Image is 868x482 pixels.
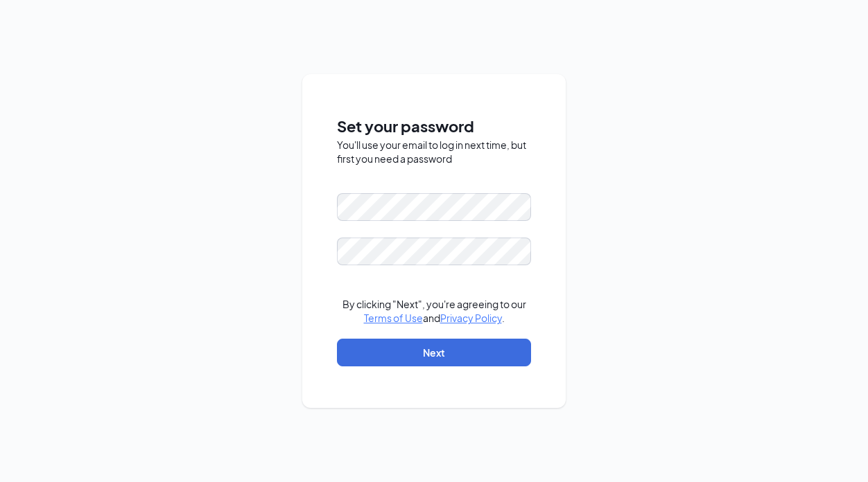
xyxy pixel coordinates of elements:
div: By clicking "Next", you're agreeing to our and . [337,297,531,325]
a: Terms of Use [364,312,423,324]
div: You'll use your email to log in next time, but first you need a password [337,138,531,166]
a: Privacy Policy [440,312,502,324]
span: Set your password [337,114,531,139]
button: Next [337,339,531,366]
